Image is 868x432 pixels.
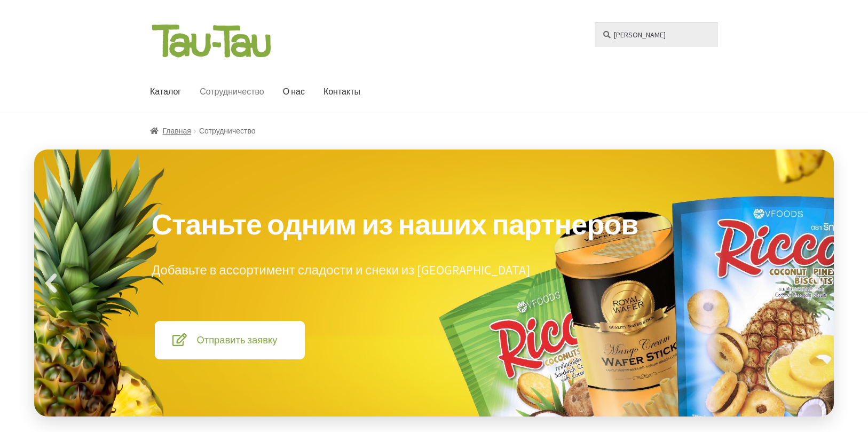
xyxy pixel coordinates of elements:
[37,265,65,301] a: предыдущий слайд
[196,334,277,346] span: Отправить заявку
[150,125,718,137] nav: Сотрудничество
[152,206,638,242] strong: Станьте одним из наших партнеров
[191,125,199,137] span: /
[595,22,718,47] input: Поиск по товарам…
[155,321,305,359] a: Отправить заявку
[150,22,273,59] img: Tau-Tau
[315,71,369,113] a: Контакты
[150,71,570,113] nav: Основное меню
[274,71,313,113] a: О нас
[150,126,191,136] a: Главная
[141,71,190,113] a: Каталог
[152,260,716,281] p: Добавьте в ассортимент сладости и снеки из [GEOGRAPHIC_DATA]
[191,71,273,113] a: Сотрудничество
[803,265,831,301] a: следующий слайд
